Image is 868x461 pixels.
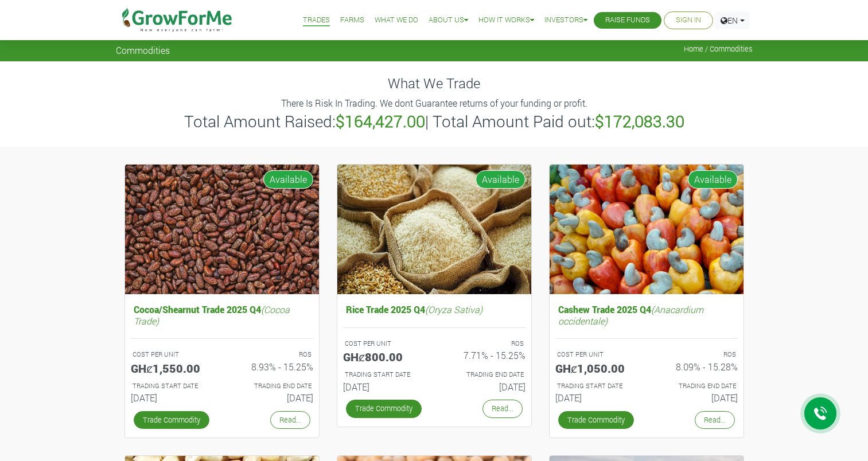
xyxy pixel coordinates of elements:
[476,170,526,189] span: Available
[676,14,701,26] a: Sign In
[343,301,526,397] a: Rice Trade 2025 Q4(Oryza Sativa) COST PER UNIT GHȼ800.00 ROS 7.71% - 15.25% TRADING START DATE [D...
[558,303,703,326] i: (Anacardium occidentale)
[116,45,170,56] span: Commodities
[445,339,524,349] p: ROS
[134,303,290,326] i: (Cocoa Trade)
[232,350,312,360] p: ROS
[343,381,426,392] h6: [DATE]
[555,301,738,329] h5: Cashew Trade 2025 Q4
[345,370,424,380] p: Estimated Trading Start Date
[303,14,330,26] a: Trades
[131,361,213,375] h5: GHȼ1,550.00
[425,303,482,315] i: (Oryza Sativa)
[270,411,310,429] a: Read...
[125,165,319,295] img: growforme image
[605,14,650,26] a: Raise Funds
[555,301,738,408] a: Cashew Trade 2025 Q4(Anacardium occidentale) COST PER UNIT GHȼ1,050.00 ROS 8.09% - 15.28% TRADING...
[340,14,364,26] a: Farms
[443,381,526,392] h6: [DATE]
[118,112,751,131] h3: Total Amount Raised: | Total Amount Paid out:
[345,339,424,349] p: COST PER UNIT
[657,381,736,391] p: Estimated Trading End Date
[550,165,744,295] img: growforme image
[263,170,313,189] span: Available
[429,14,468,26] a: About Us
[557,381,636,391] p: Estimated Trading Start Date
[684,45,753,53] span: Home / Commodities
[482,400,523,417] a: Read...
[343,301,526,318] h5: Rice Trade 2025 Q4
[118,96,751,110] p: There Is Risk In Trading. We dont Guarantee returns of your funding or profit.
[133,381,212,391] p: Estimated Trading Start Date
[544,14,587,26] a: Investors
[131,301,313,329] h5: Cocoa/Shearnut Trade 2025 Q4
[116,75,753,92] h4: What We Trade
[695,411,735,429] a: Read...
[555,361,638,375] h5: GHȼ1,050.00
[336,111,425,132] b: $164,427.00
[131,392,213,403] h6: [DATE]
[343,350,426,364] h5: GHȼ800.00
[715,11,750,29] a: EN
[337,165,531,295] img: growforme image
[595,111,684,132] b: $172,083.30
[346,400,422,417] a: Trade Commodity
[231,361,313,372] h6: 8.93% - 15.25%
[375,14,418,26] a: What We Do
[445,370,524,380] p: Estimated Trading End Date
[231,392,313,403] h6: [DATE]
[131,301,313,408] a: Cocoa/Shearnut Trade 2025 Q4(Cocoa Trade) COST PER UNIT GHȼ1,550.00 ROS 8.93% - 15.25% TRADING ST...
[134,411,209,429] a: Trade Commodity
[232,381,312,391] p: Estimated Trading End Date
[688,170,738,189] span: Available
[555,392,638,403] h6: [DATE]
[557,350,636,360] p: COST PER UNIT
[558,411,634,429] a: Trade Commodity
[657,350,736,360] p: ROS
[133,350,212,360] p: COST PER UNIT
[443,350,526,361] h6: 7.71% - 15.25%
[655,392,738,403] h6: [DATE]
[478,14,534,26] a: How it Works
[655,361,738,372] h6: 8.09% - 15.28%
